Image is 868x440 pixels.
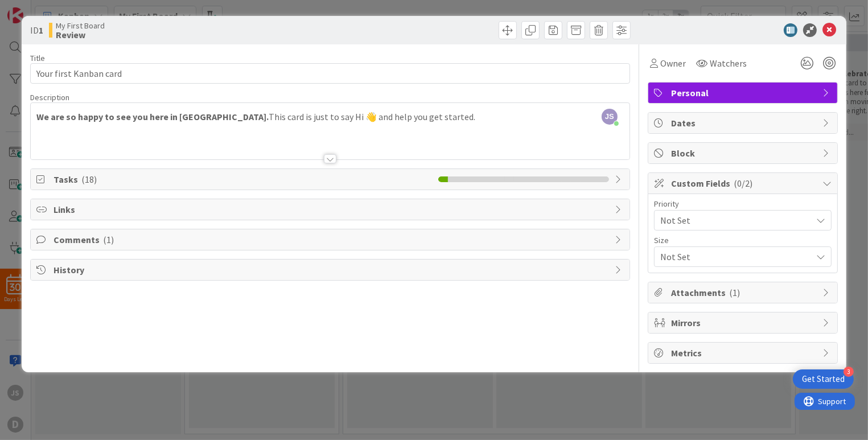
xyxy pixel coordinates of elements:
span: ID [30,23,43,37]
span: ( 0/2 ) [734,178,752,189]
span: ( 1 ) [103,234,114,245]
span: Custom Fields [671,176,817,190]
span: Block [671,146,817,160]
span: Attachments [671,286,817,299]
span: History [54,263,609,277]
div: 3 [844,367,854,377]
div: Open Get Started checklist, remaining modules: 3 [793,369,854,389]
span: ( 1 ) [729,287,740,298]
span: Dates [671,116,817,130]
span: Not Set [660,212,806,228]
span: ( 18 ) [81,174,97,185]
span: Not Set [660,249,806,265]
span: Tasks [54,172,433,186]
span: Mirrors [671,316,817,330]
span: Comments [54,233,609,246]
label: Title [30,53,45,63]
strong: We are so happy to see you here in [GEOGRAPHIC_DATA]. [36,111,269,122]
span: JS [602,109,618,125]
div: Priority [654,200,832,208]
span: My First Board [56,21,105,30]
div: Size [654,236,832,244]
span: Owner [660,56,686,70]
b: Review [56,30,105,39]
span: Watchers [710,56,747,70]
span: Metrics [671,346,817,360]
span: Support [24,2,52,15]
div: Get Started [802,373,845,385]
span: Personal [671,86,817,100]
span: Links [54,203,609,216]
span: Description [30,92,69,102]
b: 1 [39,24,43,36]
input: type card name here... [30,63,630,84]
p: This card is just to say Hi 👋 and help you get started. [36,110,624,124]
